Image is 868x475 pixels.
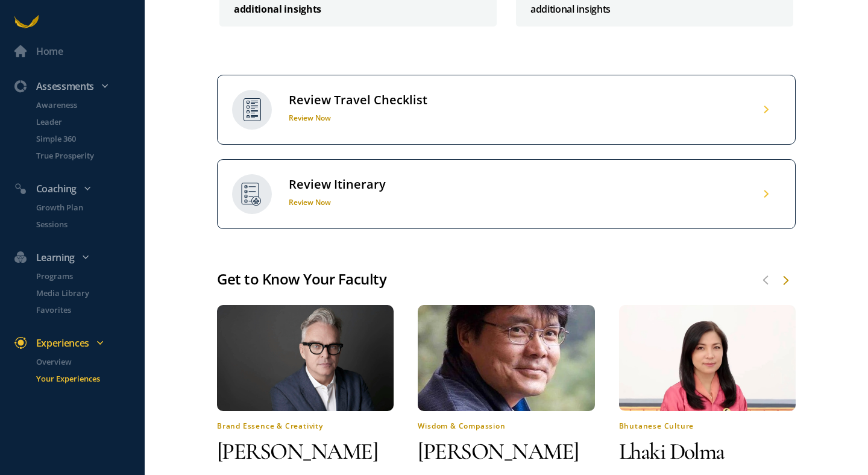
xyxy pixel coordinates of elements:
p: Overview [36,356,142,368]
img: quest-1756313231849.jpg [217,305,394,411]
h4: Bhutanese Culture [619,411,796,431]
p: Your Experiences [36,373,142,385]
p: Growth Plan [36,201,142,213]
h1: Review Now [289,113,427,123]
p: Simple 360 [36,133,142,145]
div: Assessments [7,78,149,94]
div: Get to Know Your Faculty [217,268,796,291]
p: Awareness [36,99,142,111]
p: True Prosperity [36,149,142,162]
h1: Review Now [289,197,386,207]
h2: Lhaki Dolma [619,436,796,467]
h4: Wisdom & Compassion [418,411,594,431]
div: Review Itinerary [289,177,386,192]
a: Awareness [22,99,145,111]
a: Leader [22,116,145,128]
img: quest-1756313271785.jpg [418,305,594,411]
p: Media Library [36,287,142,299]
div: Coaching [7,181,149,197]
p: Programs [36,270,142,282]
div: Learning [7,250,149,265]
h4: Brand Essence & Creativity [217,411,394,431]
a: Media Library [22,287,145,299]
p: Favorites [36,304,142,316]
div: Review Travel Checklist [289,92,427,108]
a: Favorites [22,304,145,316]
h2: [PERSON_NAME] [418,436,594,467]
a: Growth Plan [22,201,145,213]
a: Your Experiences [22,373,145,385]
a: Programs [22,270,145,282]
p: Sessions [36,218,142,230]
a: Overview [22,356,145,368]
div: Experiences [7,335,149,351]
div: Home [36,43,63,59]
p: Leader [36,116,142,128]
a: Simple 360 [22,133,145,145]
h2: [PERSON_NAME] [217,436,394,467]
img: quest-1756313307132.jpg [619,305,796,411]
a: True Prosperity [22,149,145,162]
a: Sessions [22,218,145,230]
